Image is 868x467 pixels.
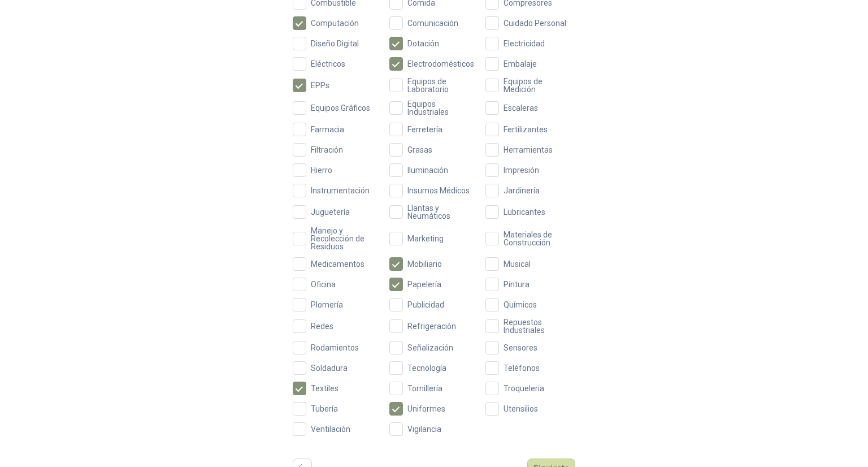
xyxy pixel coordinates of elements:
[403,146,437,154] span: Grasas
[499,364,544,372] span: Teléfonos
[403,40,444,47] span: Dotación
[306,405,342,413] span: Tubería
[306,425,355,433] span: Ventilación
[306,126,349,133] span: Farmacia
[403,100,479,116] span: Equipos Industriales
[403,280,446,288] span: Papelería
[403,204,479,220] span: Llantas y Neumáticos
[403,384,447,392] span: Tornillería
[403,301,449,309] span: Publicidad
[499,146,557,154] span: Herramientas
[306,81,334,89] span: EPPs
[499,77,575,93] span: Equipos de Medición
[403,126,447,133] span: Ferretería
[306,322,338,330] span: Redes
[499,166,544,174] span: Impresión
[306,280,340,288] span: Oficina
[499,384,549,392] span: Troqueleria
[499,19,571,27] span: Cuidado Personal
[306,40,363,47] span: Diseño Digital
[403,405,450,413] span: Uniformes
[403,235,448,243] span: Marketing
[306,227,383,250] span: Manejo y Recolección de Residuos
[306,166,337,174] span: Hierro
[499,280,534,288] span: Pintura
[403,77,479,93] span: Equipos de Laboratorio
[403,166,453,174] span: Iluminación
[306,146,348,154] span: Filtración
[499,40,549,47] span: Electricidad
[499,208,550,216] span: Lubricantes
[499,187,544,194] span: Jardinería
[306,19,363,27] span: Computación
[499,318,575,334] span: Repuestos Industriales
[403,260,446,268] span: Mobiliario
[306,208,354,216] span: Juguetería
[403,60,479,68] span: Electrodomésticos
[499,60,541,68] span: Embalaje
[306,60,350,68] span: Eléctricos
[403,364,451,372] span: Tecnología
[403,322,461,330] span: Refrigeración
[306,187,374,194] span: Instrumentación
[306,301,348,309] span: Plomería
[499,405,542,413] span: Utensilios
[306,364,352,372] span: Soldadura
[403,187,474,194] span: Insumos Médicos
[306,260,369,268] span: Medicamentos
[499,231,575,247] span: Materiales de Construcción
[306,384,343,392] span: Textiles
[403,19,463,27] span: Comunicación
[499,301,541,309] span: Químicos
[403,344,458,352] span: Señalización
[306,344,363,352] span: Rodamientos
[306,104,375,112] span: Equipos Gráficos
[499,344,542,352] span: Sensores
[499,260,535,268] span: Musical
[499,126,552,133] span: Fertilizantes
[403,425,446,433] span: Vigilancia
[499,104,542,112] span: Escaleras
